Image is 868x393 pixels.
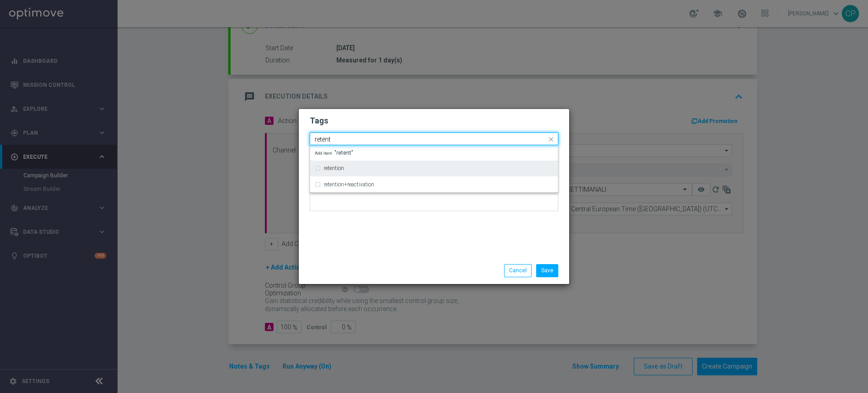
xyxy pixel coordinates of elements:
[310,145,558,193] ng-dropdown-panel: Options list
[536,264,558,277] button: Save
[504,264,532,277] button: Cancel
[324,166,344,171] label: retention
[315,161,553,175] div: retention
[315,150,353,156] span: "retent"
[310,115,558,126] h2: Tags
[315,177,553,192] div: retention+reactivation
[310,133,558,145] ng-select: all, no bonus
[315,151,335,156] span: Add item
[324,182,374,187] label: retention+reactivation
